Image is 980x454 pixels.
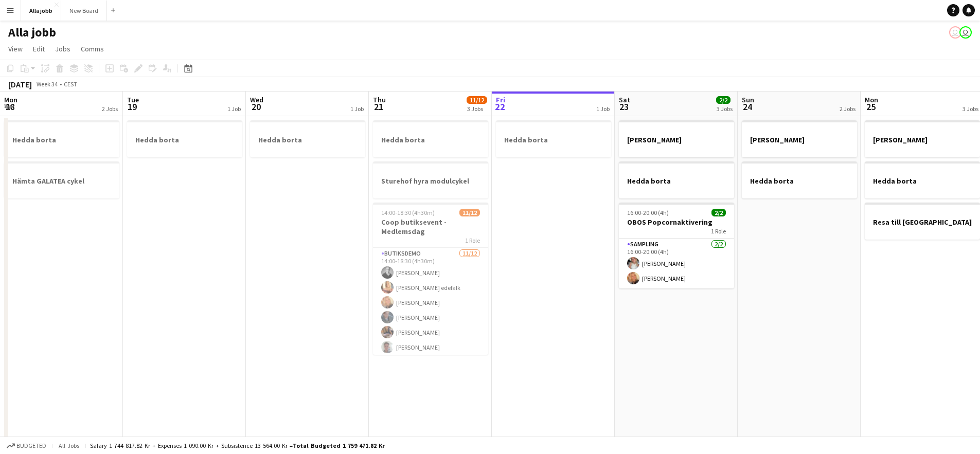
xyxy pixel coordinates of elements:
app-job-card: Hedda borta [496,120,611,157]
span: 19 [126,101,139,113]
button: Budgeted [5,440,48,451]
h3: Sturehof hyra modulcykel [373,176,488,186]
h3: Hämta GALATEA cykel [4,176,119,186]
button: New Board [61,1,107,21]
span: Budgeted [16,442,46,449]
app-job-card: Hedda borta [4,120,119,157]
span: 16:00-20:00 (4h) [627,209,669,216]
span: Sun [742,95,754,104]
app-job-card: Hedda borta [865,161,980,198]
div: 3 Jobs [717,105,733,113]
span: 1 Role [711,227,726,235]
div: 2 Jobs [840,105,856,113]
span: 2/2 [711,209,726,216]
span: 14:00-18:30 (4h30m) [381,209,435,216]
h3: Hedda borta [496,135,611,144]
app-user-avatar: Emil Hasselberg [949,26,961,39]
span: 24 [740,101,754,113]
h3: OBOS Popcornaktivering [619,217,734,227]
a: Comms [77,42,108,56]
div: [DATE] [8,79,32,89]
span: Comms [81,44,104,53]
h3: Hedda borta [742,176,857,186]
app-job-card: Hedda borta [250,120,365,157]
span: Mon [865,95,878,104]
h3: Hedda borta [865,176,980,186]
app-job-card: Hedda borta [742,161,857,198]
app-job-card: Hedda borta [619,161,734,198]
app-job-card: Hedda borta [373,120,488,157]
div: 1 Job [227,105,241,113]
span: View [8,44,23,53]
app-card-role: Butiksdemo11/1214:00-18:30 (4h30m)[PERSON_NAME][PERSON_NAME] edefalk[PERSON_NAME][PERSON_NAME][PE... [373,248,488,447]
h3: Hedda borta [4,135,119,144]
span: Week 34 [34,80,60,88]
span: Wed [250,95,263,104]
app-job-card: 16:00-20:00 (4h)2/2OBOS Popcornaktivering1 RoleSampling2/216:00-20:00 (4h)[PERSON_NAME][PERSON_NAME] [619,203,734,288]
span: Thu [373,95,386,104]
app-job-card: Sturehof hyra modulcykel [373,161,488,198]
app-job-card: 14:00-18:30 (4h30m)11/12Coop butiksevent - Medlemsdag1 RoleButiksdemo11/1214:00-18:30 (4h30m)[PER... [373,203,488,355]
div: 1 Job [350,105,364,113]
app-job-card: [PERSON_NAME] [742,120,857,157]
span: 11/12 [467,96,487,104]
span: 22 [494,101,505,113]
div: 2 Jobs [102,105,118,113]
a: Edit [29,42,49,56]
div: CEST [64,80,77,88]
div: Salary 1 744 817.82 kr + Expenses 1 090.00 kr + Subsistence 13 564.00 kr = [90,442,385,449]
span: 18 [3,101,17,113]
app-job-card: Hämta GALATEA cykel [4,161,119,198]
h3: Hedda borta [619,176,734,186]
a: View [4,42,27,56]
h3: [PERSON_NAME] [619,135,734,144]
span: Sat [619,95,630,104]
div: 3 Jobs [963,105,978,113]
span: 1 Role [465,237,480,244]
button: Alla jobb [21,1,61,21]
div: 1 Job [596,105,610,113]
span: 2/2 [716,96,730,104]
h3: [PERSON_NAME] [742,135,857,144]
span: Mon [4,95,17,104]
app-job-card: Hedda borta [127,120,242,157]
span: 11/12 [459,209,480,216]
h3: Hedda borta [250,135,365,144]
h1: Alla jobb [8,25,56,40]
span: 25 [863,101,878,113]
app-user-avatar: August Löfgren [959,26,972,39]
app-job-card: Resa till [GEOGRAPHIC_DATA] [865,203,980,240]
h3: [PERSON_NAME] [865,135,980,144]
span: 20 [248,101,263,113]
h3: Coop butiksevent - Medlemsdag [373,217,488,236]
span: Fri [496,95,505,104]
span: Edit [33,44,45,53]
app-job-card: [PERSON_NAME] [865,120,980,157]
span: Tue [127,95,139,104]
app-job-card: [PERSON_NAME] [619,120,734,157]
span: Jobs [55,44,70,53]
app-card-role: Sampling2/216:00-20:00 (4h)[PERSON_NAME][PERSON_NAME] [619,239,734,288]
div: 3 Jobs [467,105,487,113]
span: 21 [371,101,386,113]
a: Jobs [51,42,75,56]
span: 23 [617,101,630,113]
h3: Resa till [GEOGRAPHIC_DATA] [865,217,980,227]
span: All jobs [57,442,81,449]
